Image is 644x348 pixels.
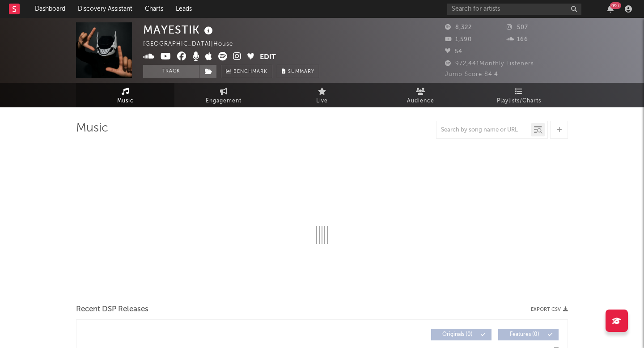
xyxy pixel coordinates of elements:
button: Summary [277,65,319,78]
button: 99+ [607,5,614,13]
span: Originals ( 0 ) [437,332,478,337]
span: Features ( 0 ) [504,332,545,337]
a: Audience [371,83,470,107]
span: Playlists/Charts [497,96,541,106]
button: Edit [260,52,276,63]
span: Benchmark [233,67,267,77]
span: 1,590 [445,37,472,42]
button: Export CSV [531,307,568,312]
span: 8,322 [445,25,472,30]
button: Track [143,65,199,78]
a: Benchmark [221,65,272,78]
span: 972,441 Monthly Listeners [445,61,534,67]
span: Recent DSP Releases [76,304,148,315]
div: [GEOGRAPHIC_DATA] | House [143,39,243,50]
a: Live [273,83,371,107]
input: Search by song name or URL [436,127,531,134]
span: 54 [445,49,462,55]
button: Originals(0) [431,329,491,340]
div: 99 + [610,2,621,9]
span: 507 [507,25,528,30]
div: MAYESTIK [143,22,215,37]
span: 166 [507,37,528,42]
span: Audience [407,96,434,106]
a: Engagement [174,83,273,107]
a: Music [76,83,174,107]
a: Playlists/Charts [470,83,568,107]
span: Engagement [206,96,241,106]
span: Jump Score: 84.4 [445,72,498,77]
button: Features(0) [498,329,559,340]
span: Summary [288,69,314,74]
span: Live [316,96,328,106]
input: Search for artists [447,4,581,15]
span: Music [117,96,134,106]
